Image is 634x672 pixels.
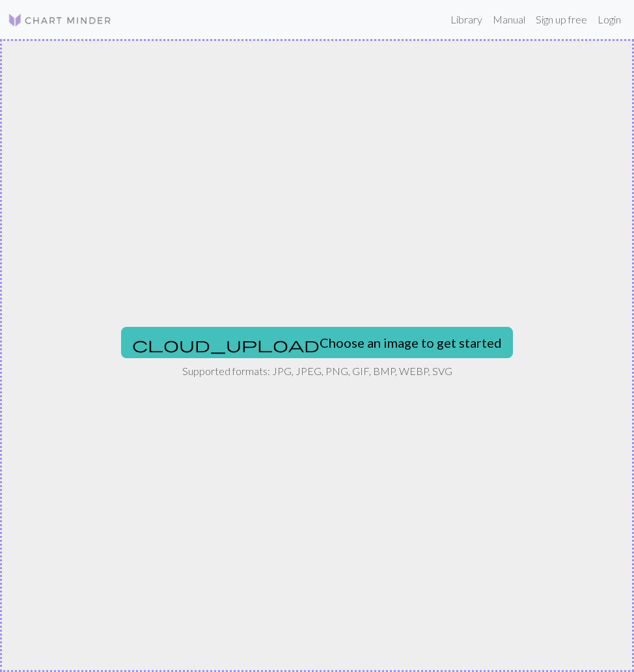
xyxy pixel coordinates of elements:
[592,7,626,33] a: Login
[531,7,592,33] a: Sign up free
[182,363,452,379] p: Supported formats: JPG, JPEG, PNG, GIF, BMP, WEBP, SVG
[132,335,320,354] span: cloud_upload
[488,7,531,33] a: Manual
[121,327,513,358] button: Choose an image to get started
[445,7,488,33] a: Library
[8,12,112,28] img: Logo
